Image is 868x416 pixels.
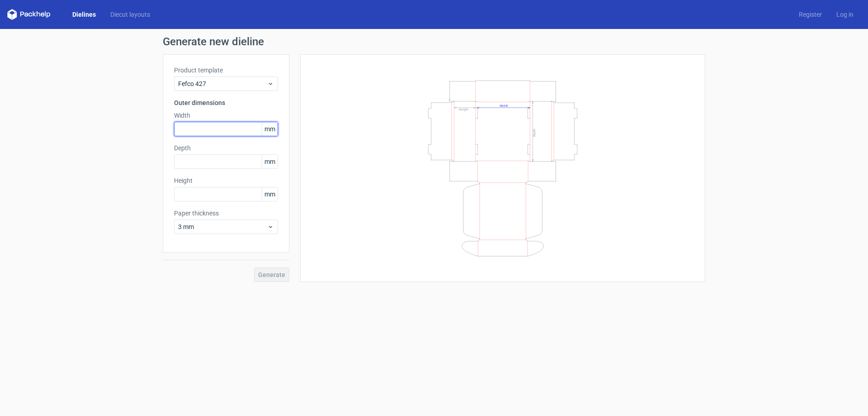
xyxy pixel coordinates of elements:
[174,66,278,75] label: Product template
[65,10,103,19] a: Dielines
[792,10,829,19] a: Register
[262,155,278,168] span: mm
[829,10,861,19] a: Log in
[174,176,278,185] label: Height
[163,36,705,47] h1: Generate new dieline
[178,222,267,231] span: 3 mm
[174,111,278,120] label: Width
[103,10,157,19] a: Diecut layouts
[174,209,278,218] label: Paper thickness
[262,122,278,136] span: mm
[178,79,267,88] span: Fefco 427
[459,107,468,111] text: Height
[533,128,536,136] text: Depth
[174,143,278,153] label: Depth
[500,103,508,107] text: Width
[262,187,278,201] span: mm
[174,98,278,107] h3: Outer dimensions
